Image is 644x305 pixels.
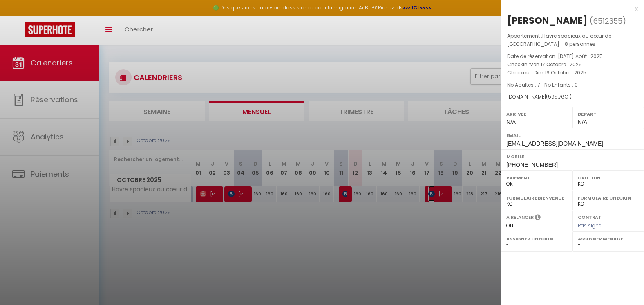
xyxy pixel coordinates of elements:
span: Pas signé [578,222,602,229]
span: [DATE] Août . 2025 [558,53,603,60]
label: Assigner Menage [578,235,639,243]
span: Nb Adultes : 7 - [507,81,578,88]
label: Caution [578,174,639,182]
label: Mobile [506,152,639,161]
span: [EMAIL_ADDRESS][DOMAIN_NAME] [506,140,603,147]
span: N/A [506,119,516,126]
label: Email [506,131,639,139]
label: A relancer [506,214,534,221]
p: Checkin : [507,61,638,69]
p: Checkout : [507,69,638,77]
span: ( ) [590,15,626,27]
span: [PHONE_NUMBER] [506,161,558,168]
span: Ven 17 Octobre . 2025 [530,61,582,68]
p: Appartement : [507,32,638,48]
label: Contrat [578,214,602,219]
label: Formulaire Bienvenue [506,194,567,202]
div: x [501,4,638,14]
span: 6512355 [593,16,622,26]
span: N/A [578,119,587,126]
span: ( € ) [546,93,572,100]
label: Assigner Checkin [506,235,567,243]
span: Dim 19 Octobre . 2025 [534,69,586,76]
label: Paiement [506,174,567,182]
label: Arrivée [506,110,567,118]
label: Départ [578,110,639,118]
label: Formulaire Checkin [578,194,639,202]
div: [PERSON_NAME] [507,14,588,27]
div: [DOMAIN_NAME] [507,93,638,101]
p: Date de réservation : [507,52,638,61]
span: 595.76 [548,93,564,100]
span: Nb Enfants : 0 [544,81,578,88]
span: Havre spacieux au cœur de [GEOGRAPHIC_DATA] - 8 personnes [507,32,611,47]
i: Sélectionner OUI si vous souhaiter envoyer les séquences de messages post-checkout [535,214,541,223]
